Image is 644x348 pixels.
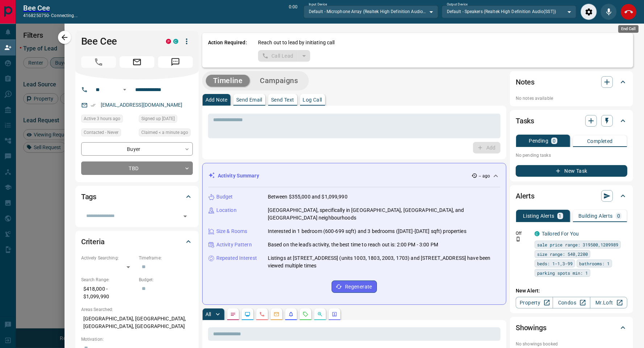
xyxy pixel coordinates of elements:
[516,322,547,333] h2: Showings
[205,312,211,317] p: All
[516,319,627,336] div: Showings
[332,281,377,293] button: Regenerate
[516,76,535,88] h2: Notes
[516,165,627,177] button: New Task
[288,311,294,317] svg: Listing Alerts
[158,56,193,68] span: Message
[516,287,627,295] p: New Alert:
[271,97,294,102] p: Send Text
[81,161,193,175] div: TBD
[81,236,105,247] h2: Criteria
[516,115,534,127] h2: Tasks
[268,206,500,222] p: [GEOGRAPHIC_DATA], specifically in [GEOGRAPHIC_DATA], [GEOGRAPHIC_DATA], and [GEOGRAPHIC_DATA] ne...
[218,172,259,180] p: Activity Summary
[537,250,588,258] span: size range: 540,2200
[23,12,78,19] p: 4168250750 -
[516,73,627,91] div: Notes
[618,25,639,33] div: End Call
[537,241,618,248] span: sale price range: 319500,1209989
[559,213,562,218] p: 1
[81,188,193,205] div: Tags
[120,85,129,94] button: Open
[535,231,540,236] div: condos.ca
[268,254,500,270] p: Listings at [STREET_ADDRESS] (units 1003, 1803, 2003, 1703) and [STREET_ADDRESS] have been viewed...
[141,129,188,136] span: Claimed < a minute ago
[268,228,466,235] p: Interested in 1 bedroom (600-699 sqft) and 3 bedrooms ([DATE]-[DATE] sqft) properties
[84,129,119,136] span: Contacted - Never
[81,255,135,261] p: Actively Searching:
[447,2,468,7] label: Output Device
[523,213,554,218] p: Listing Alerts
[516,341,627,347] p: No showings booked
[542,231,579,237] a: Tailored For You
[81,142,193,156] div: Buyer
[139,255,193,261] p: Timeframe:
[253,75,305,87] button: Campaigns
[139,277,193,283] p: Budget:
[166,39,171,44] div: property.ca
[317,311,323,317] svg: Opportunities
[141,115,175,122] span: Signed up [DATE]
[216,206,237,214] p: Location
[516,297,553,308] a: Property
[579,260,610,267] span: bathrooms: 1
[208,39,247,62] p: Action Required:
[516,190,535,202] h2: Alerts
[139,128,193,139] div: Wed Aug 13 2025
[289,4,298,20] p: 0:00
[304,5,438,18] div: Default - Microphone Array (Realtek High Definition Audio(SST))
[245,311,250,317] svg: Lead Browsing Activity
[268,241,438,249] p: Based on the lead's activity, the best time to reach out is: 2:00 PM - 3:00 PM
[216,228,248,235] p: Size & Rooms
[442,5,576,18] div: Default - Speakers (Realtek High Definition Audio(SST))
[81,283,135,303] p: $418,000 - $1,099,990
[120,56,154,68] span: Email
[578,213,613,218] p: Building Alerts
[81,313,193,332] p: [GEOGRAPHIC_DATA], [GEOGRAPHIC_DATA], [GEOGRAPHIC_DATA], [GEOGRAPHIC_DATA]
[81,336,193,343] p: Motivation:
[479,173,490,179] p: -- ago
[332,311,337,317] svg: Agent Actions
[81,191,96,202] h2: Tags
[216,241,252,249] p: Activity Pattern
[81,306,193,313] p: Areas Searched:
[230,311,236,317] svg: Notes
[81,56,116,68] span: Call
[516,230,530,237] p: Off
[258,39,335,46] p: Reach out to lead by initiating call
[309,2,327,7] label: Input Device
[81,277,135,283] p: Search Range:
[620,4,637,20] div: End Call
[84,115,120,122] span: Active 3 hours ago
[516,237,521,242] svg: Push Notification Only
[23,4,78,12] h2: Bee Cee
[601,4,617,20] div: Mute
[51,13,77,18] span: connecting...
[173,39,178,44] div: condos.ca
[180,211,190,221] button: Open
[537,269,588,277] span: parking spots min: 1
[516,150,627,161] p: No pending tasks
[581,4,597,20] div: Audio Settings
[81,36,155,47] h1: Bee Cee
[91,103,96,108] svg: Email Verified
[553,138,556,143] p: 0
[259,311,265,317] svg: Calls
[553,297,590,308] a: Condos
[590,297,627,308] a: Mr.Loft
[516,187,627,205] div: Alerts
[101,102,183,108] a: [EMAIL_ADDRESS][DOMAIN_NAME]
[516,112,627,130] div: Tasks
[617,213,620,218] p: 0
[81,115,135,125] div: Wed Aug 13 2025
[139,115,193,125] div: Sat Aug 09 2025
[81,233,193,250] div: Criteria
[216,193,233,201] p: Budget
[208,169,500,183] div: Activity Summary-- ago
[516,95,627,102] p: No notes available
[303,97,322,102] p: Log Call
[216,254,257,262] p: Repeated Interest
[205,97,228,102] p: Add Note
[587,139,613,144] p: Completed
[537,260,573,267] span: beds: 1-1,3-99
